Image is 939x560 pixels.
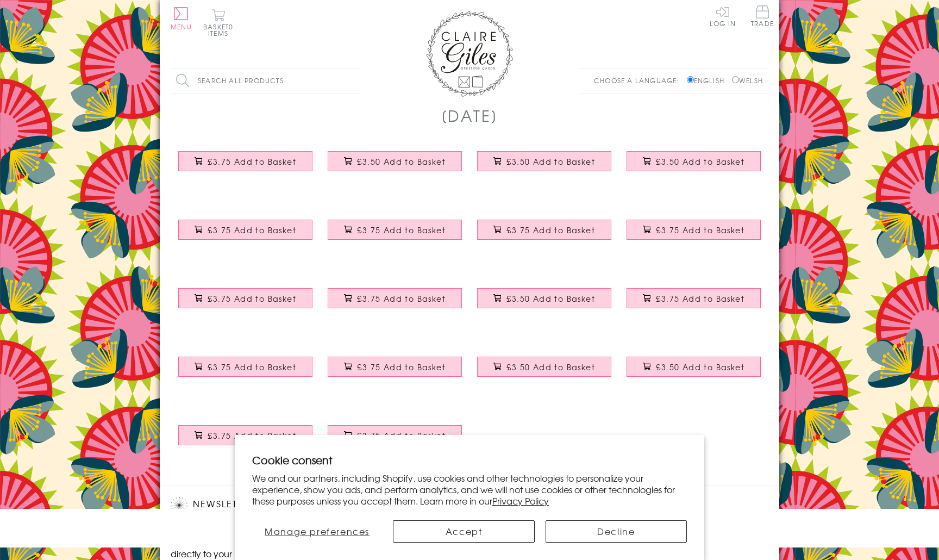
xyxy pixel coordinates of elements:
button: Menu [171,7,192,30]
button: £3.75 Add to Basket [328,357,462,377]
a: Father's Day Card, Elephants, First Father's Day, Daddy £3.50 Add to Basket [469,280,619,327]
button: £3.75 Add to Basket [178,288,313,308]
a: Father's Day Card, Dotty Grandad, Embellished with colourful pompoms £3.75 Add to Basket [320,417,469,464]
span: £3.50 Add to Basket [656,156,744,167]
button: £3.75 Add to Basket [627,220,761,240]
span: 0 items [208,22,233,38]
h2: Cookie consent [252,452,687,468]
a: Father's Day Card, Gold Stars, Dad, Thank You for Everything £3.50 Add to Basket [619,143,768,190]
button: Accept [393,520,534,543]
span: £3.75 Add to Basket [208,293,296,304]
a: Father's Day Card, Dotty, Happy Father's Day, Embellished with colourful pompoms £3.75 Add to Basket [171,280,320,327]
button: £3.50 Add to Basket [477,357,612,377]
span: £3.50 Add to Basket [506,293,595,304]
input: Search all products [171,69,361,93]
p: Choose a language: [594,76,685,85]
input: Search [350,69,361,93]
button: £3.75 Add to Basket [328,425,462,445]
a: Father's Day Card, King of Dads £3.50 Add to Basket [469,143,619,190]
label: English [687,76,730,85]
button: £3.75 Add to Basket [178,425,313,445]
span: £3.75 Add to Basket [357,225,446,235]
label: Welsh [732,76,763,85]
button: £3.50 Add to Basket [328,151,462,171]
a: Father's Day Card, Best Dad in the Universe, Embellished with colourful pompoms £3.75 Add to Basket [469,211,619,258]
a: Father's Day Card, Love You Dad, text foiled in shiny gold £3.50 Add to Basket [619,349,768,395]
button: £3.75 Add to Basket [627,288,761,308]
h2: Newsletter [171,497,355,513]
button: £3.75 Add to Basket [178,151,313,171]
input: Welsh [732,76,739,83]
button: £3.75 Add to Basket [477,220,612,240]
span: £3.75 Add to Basket [357,362,446,372]
span: £3.75 Add to Basket [357,293,446,304]
span: £3.75 Add to Basket [208,156,296,167]
button: Decline [546,520,687,543]
span: Trade [751,5,774,27]
button: £3.75 Add to Basket [328,288,462,308]
span: £3.50 Add to Basket [506,362,595,372]
a: Father's Day Greeting Card, Best Daddy, Embellished with a colourful tassel £3.75 Add to Basket [320,211,469,258]
span: £3.75 Add to Basket [656,225,744,235]
span: Manage preferences [265,525,370,538]
button: Basket0 items [203,9,233,36]
span: £3.75 Add to Basket [208,225,296,235]
a: Father's Day Card, Super Dad, Embellished with colourful pompoms £3.75 Add to Basket [171,349,320,395]
a: Father's Day Card, Stars, Happy Father's Day, Embellished with colourful pompoms £3.75 Add to Basket [171,211,320,258]
a: Father's Day Card, Colour Dots, Papa, Embellished with colourful pompoms £3.75 Add to Basket [320,349,469,395]
span: £3.50 Add to Basket [357,156,446,167]
button: £3.75 Add to Basket [178,220,313,240]
h1: [DATE] [441,104,498,127]
a: Trade [751,5,774,29]
button: Manage preferences [252,520,382,543]
img: Claire Giles Greetings Cards [426,11,513,97]
a: Father's Day Card, Colour Dots, No. 1 Dad, Embellished with colourful pompoms £3.75 Add to Basket [320,280,469,327]
span: £3.75 Add to Basket [357,430,446,441]
button: £3.75 Add to Basket [178,357,313,377]
button: £3.50 Add to Basket [627,357,761,377]
span: £3.50 Add to Basket [506,156,595,167]
button: £3.50 Add to Basket [477,288,612,308]
span: £3.75 Add to Basket [506,225,595,235]
button: £3.50 Add to Basket [477,151,612,171]
span: Menu [171,22,192,32]
span: £3.75 Add to Basket [208,430,296,441]
a: Log In [710,5,736,27]
span: £3.75 Add to Basket [208,362,296,372]
a: Privacy Policy [492,494,549,507]
a: Father's Day Card, White Stars, Embellished with colourful pompoms £3.75 Add to Basket [619,280,768,327]
a: Father's Day Card, Best Dad a Kid Could Wish For £3.50 Add to Basket [320,143,469,190]
a: Father's Day Card, Gold Stars, text foiled in shiny gold £3.50 Add to Basket [469,349,619,395]
p: We and our partners, including Shopify, use cookies and other technologies to personalize your ex... [252,472,687,506]
span: £3.50 Add to Basket [656,362,744,372]
button: £3.50 Add to Basket [627,151,761,171]
span: £3.75 Add to Basket [656,293,744,304]
a: Father's Day Greeting Card, Star Burst Dad, Embellished with a colourful tassel £3.75 Add to Basket [619,211,768,258]
a: Father's Day Card, Daddy Bear, Big Bear Hugs, Embellished with colourful pompoms £3.75 Add to Basket [171,143,320,190]
button: £3.75 Add to Basket [328,220,462,240]
input: English [687,76,694,83]
a: Father's Day Card, Colour Dots, Grandpa, Embellished with colourful pompoms £3.75 Add to Basket [171,417,320,464]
